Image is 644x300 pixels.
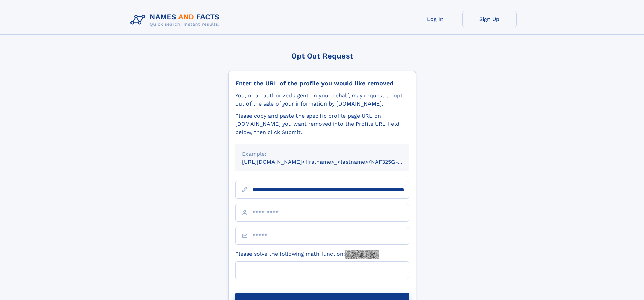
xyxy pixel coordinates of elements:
[228,52,416,60] div: Opt Out Request
[235,250,379,259] label: Please solve the following math function:
[128,11,225,29] img: Logo Names and Facts
[408,11,462,27] a: Log In
[242,159,422,165] small: [URL][DOMAIN_NAME]<firstname>_<lastname>/NAF325G-xxxxxxxx
[242,150,402,158] div: Example:
[235,92,409,108] div: You, or an authorized agent on your behalf, may request to opt-out of the sale of your informatio...
[235,79,409,87] div: Enter the URL of the profile you would like removed
[462,11,517,27] a: Sign Up
[235,112,409,136] div: Please copy and paste the specific profile page URL on [DOMAIN_NAME] you want removed into the Pr...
